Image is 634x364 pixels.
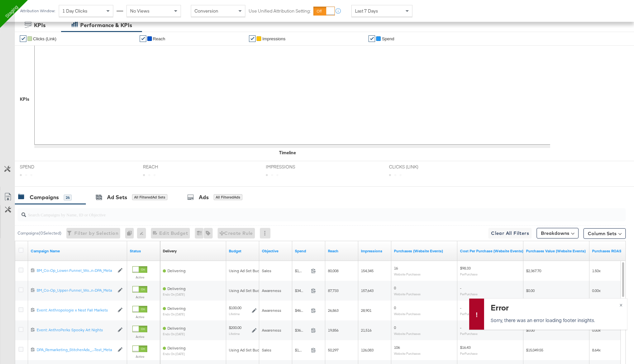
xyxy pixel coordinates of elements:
[140,35,146,42] a: ✔
[130,8,150,14] span: No Views
[62,8,88,14] span: 1 Day Clicks
[460,305,461,310] span: -
[130,248,158,254] a: Shows the current state of your Ad Campaign.
[107,194,127,201] div: Ad Sets
[31,248,124,254] a: Your campaign name.
[592,268,601,273] span: 1.50x
[491,317,619,323] p: Sorry, there was an error loading footer insights.
[37,327,114,333] div: Event: AnthroPerks Spooky Art Nights
[163,248,177,254] div: Delivery
[37,347,114,353] a: DPA_Remarketing_StitcherAds_...-Test_Meta
[18,230,61,236] div: Campaigns ( 0 Selected)
[167,286,186,291] span: Delivering
[194,8,218,14] span: Conversion
[153,36,165,41] span: Reach
[460,266,471,271] span: $98.33
[328,347,338,352] span: 50,297
[389,164,439,170] span: CLICKS (LINK)
[526,268,541,273] span: $2,367.70
[394,266,398,271] span: 16
[394,351,421,355] sub: Website Purchases
[37,268,114,273] a: BM_Co-Op_Lower-Funnel_Wo...n-DPA_Meta
[394,332,421,336] sub: Website Purchases
[295,268,308,273] span: $1,573.26
[262,248,290,254] a: Your campaign's objective.
[488,228,532,238] button: Clear All Filters
[394,325,396,330] span: 0
[132,335,147,339] label: Active
[229,347,265,353] div: Using Ad Set Budget
[262,308,281,313] span: Awareness
[295,248,323,254] a: The total amount spent to date.
[20,164,69,170] span: SPEND
[460,312,477,316] sub: Per Purchase
[125,228,137,238] div: 0
[583,228,626,239] button: Column Sets
[214,194,242,200] div: All Filtered Ads
[30,194,59,201] div: Campaigns
[167,268,186,273] span: Delivering
[229,288,265,293] div: Using Ad Set Budget
[394,345,400,350] span: 106
[163,312,186,316] sub: ends on [DATE]
[394,285,396,290] span: 0
[163,352,186,356] sub: ends on [DATE]
[132,275,147,279] label: Active
[64,195,72,200] div: 26
[491,229,529,237] span: Clear All Filters
[37,288,114,293] div: BM_Co-Op_Upper-Funnel_Wo...n-DPA_Meta
[229,305,241,310] div: $100.00
[328,328,338,333] span: 19,856
[20,9,55,13] div: Attribution Window:
[394,312,421,316] sub: Website Purchases
[262,328,281,333] span: Awareness
[229,312,240,316] sub: Lifetime
[37,268,114,273] div: BM_Co-Op_Lower-Funnel_Wo...n-DPA_Meta
[295,288,308,293] span: $345.07
[592,347,601,352] span: 8.64x
[295,328,308,333] span: $36.58
[229,332,240,336] sub: Lifetime
[369,35,375,42] a: ✔
[460,345,471,350] span: $16.43
[526,248,587,254] a: The total value of the purchase actions tracked by your Custom Audience pixel on your website aft...
[37,308,114,313] a: Event: Anthropologie x Nest Fall Markets
[199,194,209,201] div: Ads
[295,347,308,352] span: $1,741.93
[266,164,315,170] span: IMPRESSIONS
[80,21,132,29] div: Performance & KPIs
[279,150,296,156] div: Timeline
[132,295,147,299] label: Active
[20,35,26,42] a: ✔
[26,205,570,218] input: Search Campaigns by Name, ID or Objective
[394,272,421,276] sub: Website Purchases
[249,8,311,14] label: Use Unified Attribution Setting:
[295,308,308,313] span: $46.44
[167,346,186,350] span: Delivering
[460,292,477,296] sub: Per Purchase
[460,325,461,330] span: -
[491,302,619,313] div: Error
[328,288,338,293] span: 87,733
[262,36,285,41] span: Impressions
[132,354,147,359] label: Active
[143,164,193,170] span: REACH
[33,36,56,41] span: Clicks (Link)
[355,8,378,14] span: Last 7 Days
[592,288,601,293] span: 0.00x
[394,248,455,254] a: The number of times a purchase was made tracked by your Custom Audience pixel on your website aft...
[526,347,543,352] span: $15,049.55
[361,288,373,293] span: 157,643
[615,299,627,310] button: ×
[460,248,523,254] a: The average cost for each purchase tracked by your Custom Audience pixel on your website after pe...
[132,315,147,319] label: Active
[361,328,371,333] span: 21,516
[249,35,256,42] a: ✔
[163,332,186,336] sub: ends on [DATE]
[394,305,396,310] span: 0
[460,272,477,276] sub: Per Purchase
[537,228,579,238] button: Breakdowns
[361,248,389,254] a: The number of times your ad was served. On mobile apps an ad is counted as served the first time ...
[619,301,622,308] span: ×
[460,285,461,290] span: -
